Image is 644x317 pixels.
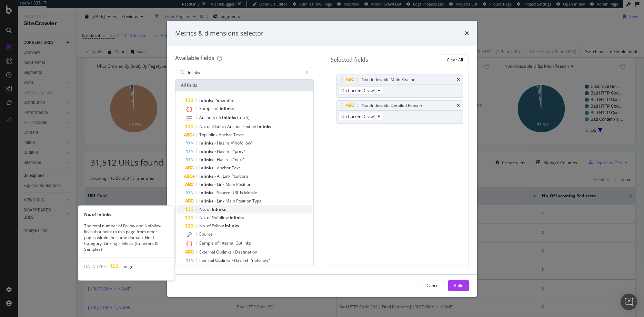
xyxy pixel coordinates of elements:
button: On Current Crawl [338,86,383,95]
span: Text [232,165,240,171]
div: Clear All [447,57,463,63]
span: Position [236,181,251,187]
span: Type [252,198,262,204]
div: times [457,78,460,82]
div: Available fields [175,54,214,62]
span: Anchor [219,132,233,138]
span: of [207,123,212,129]
span: - [214,148,217,154]
span: On Current Crawl [341,113,375,119]
span: on [251,123,257,129]
span: - [214,173,217,179]
div: Non-Indexable Detailed ReasontimesOn Current Crawl [336,100,463,123]
input: Search by field name [187,67,302,78]
span: Nofollow [212,215,230,220]
span: Inlinks [199,190,214,196]
span: - [214,157,217,162]
span: Inlinks [199,157,214,162]
span: All [217,173,223,179]
span: Has [217,157,225,162]
span: - [214,190,217,196]
div: Selected fields [331,56,368,64]
span: No. [199,223,207,229]
span: Distinct [212,123,227,129]
span: - [214,140,217,146]
span: Has [217,148,225,154]
span: Inlinks [199,173,214,179]
span: Source [199,231,213,237]
button: Cancel [421,280,445,291]
span: Destination [235,249,257,255]
span: No. [199,215,207,220]
div: times [457,103,460,108]
span: Main [225,181,236,187]
span: Position [236,198,252,204]
span: - [214,181,217,187]
span: Inlinks [199,97,214,103]
button: On Current Crawl [338,112,383,120]
span: Anchor [217,165,232,171]
span: Inlinks [199,198,214,204]
span: Inlinks [199,181,214,187]
span: Mobile [244,190,257,196]
span: of [215,240,220,246]
span: Texts [233,132,244,138]
span: Link [217,198,225,204]
div: No. of Inlinks [79,211,174,217]
span: Positions [231,173,249,179]
span: Anchors [199,115,216,120]
span: - [232,257,234,263]
span: Inlinks [220,106,234,111]
span: Inlinks [222,115,237,120]
span: rel="prev" [225,148,245,154]
div: times [465,29,469,38]
span: Sample [199,240,215,246]
span: Percentile [214,97,234,103]
span: Sample [199,106,215,111]
span: URL [231,190,240,196]
div: Build [454,283,463,288]
span: (top [237,115,246,120]
div: The total number of Follow and Nofollow links that point to this page from other pages within the... [79,222,174,252]
span: Internal [220,240,235,246]
span: Top [199,132,208,138]
span: Main [225,198,236,204]
span: Has [217,140,225,146]
div: All fields [175,80,313,91]
span: rel="next" [225,157,245,162]
span: Inlinks [225,223,239,229]
span: - [233,249,235,255]
div: Non-Indexable Main Reason [362,76,415,83]
div: Non-Indexable Main ReasontimesOn Current Crawl [336,75,463,98]
span: of [215,106,220,111]
span: No. [199,123,207,129]
span: Source [217,190,231,196]
span: on [216,115,222,120]
span: Is [240,190,244,196]
span: Internal [199,257,215,263]
div: Metrics & dimensions selector [175,29,263,38]
span: No. [199,206,207,212]
button: Clear All [441,54,469,65]
span: Outlinks [216,249,233,255]
span: External [199,249,216,255]
span: Follow [212,223,225,229]
div: Cancel [426,283,440,288]
span: Outlinks [235,240,251,246]
span: Inlinks [257,123,271,129]
span: - [214,198,217,204]
span: Inlinks [199,165,214,171]
div: Open Intercom Messenger [621,294,637,310]
span: of [207,223,212,229]
span: Inlinks [212,206,226,212]
span: On Current Crawl [341,88,375,93]
span: Inlinks [199,140,214,146]
span: of [207,215,212,220]
span: Anchor [227,123,242,129]
span: Has [234,257,243,263]
span: Inlink [208,132,219,138]
button: Build [448,280,469,291]
span: Link [223,173,231,179]
div: modal [167,21,477,297]
span: - [214,165,217,171]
